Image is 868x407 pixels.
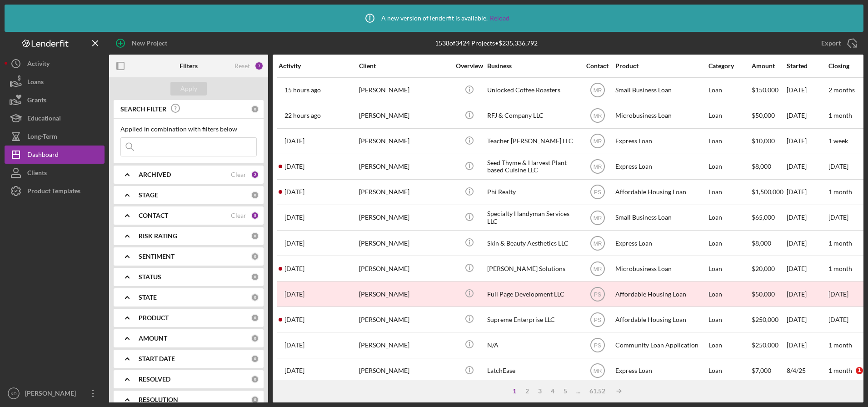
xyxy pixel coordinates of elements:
[251,191,259,199] div: 0
[812,34,863,52] button: Export
[487,180,578,204] div: Phi Realty
[615,129,706,153] div: Express Loan
[752,231,786,255] div: $8,000
[615,307,706,332] div: Affordable Housing Loan
[359,129,450,153] div: [PERSON_NAME]
[234,62,250,70] div: Reset
[139,171,171,178] b: ARCHIVED
[594,317,601,323] text: PS
[109,34,176,52] button: New Project
[284,163,304,170] time: 2025-08-08 21:34
[5,127,105,146] button: Long-Term
[5,146,105,164] button: Dashboard
[752,282,786,306] div: $50,000
[5,91,105,109] button: Grants
[615,78,706,102] div: Small Business Loan
[787,307,828,332] div: [DATE]
[251,334,259,342] div: 0
[752,104,786,128] div: $50,000
[254,61,264,70] div: 7
[284,86,321,94] time: 2025-08-12 02:22
[615,155,706,179] div: Express Loan
[251,314,259,322] div: 0
[828,316,848,323] time: [DATE]
[593,164,602,170] text: MR
[546,387,559,395] div: 4
[435,40,538,47] div: 1538 of 3424 Projects • $235,336,792
[251,293,259,301] div: 0
[593,215,602,221] text: MR
[27,109,61,130] div: Educational
[10,391,16,396] text: KD
[180,62,198,70] b: Filters
[828,290,848,298] time: [DATE]
[521,387,534,395] div: 2
[251,252,259,261] div: 0
[139,335,167,342] b: AMOUNT
[284,137,304,145] time: 2025-08-11 15:25
[139,232,177,240] b: RISK RATING
[487,62,578,70] div: Business
[120,126,257,133] div: Applied in combination with filters below
[787,155,828,179] div: [DATE]
[359,231,450,255] div: [PERSON_NAME]
[359,307,450,332] div: [PERSON_NAME]
[615,180,706,204] div: Affordable Housing Loan
[752,180,786,204] div: $1,500,000
[139,376,170,383] b: RESOLVED
[580,62,614,70] div: Contact
[593,113,602,119] text: MR
[120,106,166,113] b: SEARCH FILTER
[708,359,751,383] div: Loan
[787,359,828,383] div: 8/4/25
[752,307,786,332] div: $250,000
[170,82,207,95] button: Apply
[828,111,852,119] time: 1 month
[708,333,751,357] div: Loan
[487,282,578,306] div: Full Page Development LLC
[139,253,175,260] b: SENTIMENT
[180,82,197,95] div: Apply
[487,155,578,179] div: Seed Thyme & Harvest Plant-based Cuisine LLC
[251,273,259,281] div: 0
[5,109,105,127] a: Educational
[487,307,578,332] div: Supreme Enterprise LLC
[708,307,751,332] div: Loan
[787,256,828,281] div: [DATE]
[559,387,572,395] div: 5
[708,180,751,204] div: Loan
[585,387,610,395] div: 61.52
[594,291,601,297] text: PS
[452,62,486,70] div: Overview
[487,256,578,281] div: [PERSON_NAME] Solutions
[23,384,82,405] div: [PERSON_NAME]
[708,62,751,70] div: Category
[593,240,602,246] text: MR
[5,182,105,200] button: Product Templates
[359,62,450,70] div: Client
[708,104,751,128] div: Loan
[593,266,602,272] text: MR
[231,171,246,178] div: Clear
[359,7,509,30] div: A new version of lenderfit is available.
[837,367,859,389] iframe: Intercom live chat
[251,211,259,220] div: 5
[5,164,105,182] button: Clients
[487,129,578,153] div: Teacher [PERSON_NAME] LLC
[615,256,706,281] div: Microbusiness Loan
[359,104,450,128] div: [PERSON_NAME]
[828,137,848,145] time: 1 week
[132,34,167,52] div: New Project
[284,240,304,247] time: 2025-08-07 15:17
[508,387,521,395] div: 1
[787,333,828,357] div: [DATE]
[487,231,578,255] div: Skin & Beauty Aesthetics LLC
[27,182,80,202] div: Product Templates
[359,282,450,306] div: [PERSON_NAME]
[787,104,828,128] div: [DATE]
[359,155,450,179] div: [PERSON_NAME]
[27,91,46,111] div: Grants
[5,55,105,73] a: Activity
[708,78,751,102] div: Loan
